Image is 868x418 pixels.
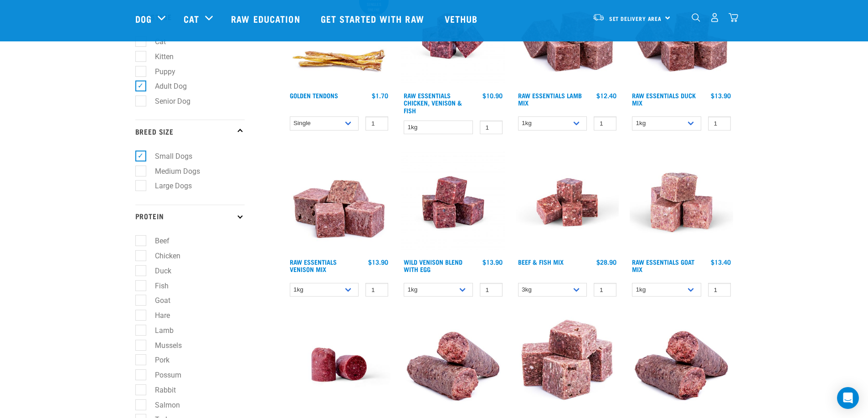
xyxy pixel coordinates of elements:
[596,92,616,99] div: $12.40
[140,295,174,306] label: Goat
[140,250,184,262] label: Chicken
[140,369,185,381] label: Possum
[140,81,190,92] label: Adult Dog
[708,283,731,297] input: 1
[711,92,731,99] div: $13.90
[140,166,204,177] label: Medium Dogs
[140,340,185,351] label: Mussels
[140,180,195,191] label: Large Dogs
[140,265,175,277] label: Duck
[288,151,391,254] img: 1113 RE Venison Mix 01
[401,313,505,416] img: Veal Organ Mix Roll 01
[140,96,194,107] label: Senior Dog
[594,283,616,297] input: 1
[711,258,731,266] div: $13.40
[483,92,503,99] div: $10.90
[516,151,619,254] img: Beef Mackerel 1
[365,116,388,131] input: 1
[630,313,733,416] img: Chicken Heart Tripe Roll 01
[404,94,462,111] a: Raw Essentials Chicken, Venison & Fish
[594,116,616,131] input: 1
[483,258,503,266] div: $13.90
[436,0,489,37] a: Vethub
[140,51,177,62] label: Kitten
[365,283,388,297] input: 1
[140,36,169,47] label: Cat
[140,399,184,411] label: Salmon
[404,260,462,271] a: Wild Venison Blend with Egg
[480,283,503,297] input: 1
[140,280,172,292] label: Fish
[401,151,505,254] img: Venison Egg 1616
[290,260,337,271] a: Raw Essentials Venison Mix
[729,13,738,22] img: home-icon@2x.png
[140,325,177,336] label: Lamb
[290,94,338,97] a: Golden Tendons
[135,205,245,227] p: Protein
[368,258,388,266] div: $13.90
[710,13,719,22] img: user.png
[140,235,173,247] label: Beef
[288,313,391,416] img: Raw Essentials Chicken Lamb Beef Bulk Minced Raw Dog Food Roll Unwrapped
[592,13,605,21] img: van-moving.png
[630,151,733,254] img: Goat M Ix 38448
[609,17,662,20] span: Set Delivery Area
[140,151,196,162] label: Small Dogs
[372,92,388,99] div: $1.70
[135,12,152,25] a: Dog
[140,354,173,366] label: Pork
[516,313,619,416] img: 1062 Chicken Heart Tripe Mix 01
[518,260,564,263] a: Beef & Fish Mix
[632,260,694,271] a: Raw Essentials Goat Mix
[135,120,245,142] p: Breed Size
[518,94,582,104] a: Raw Essentials Lamb Mix
[140,310,174,321] label: Hare
[692,13,700,22] img: home-icon-1@2x.png
[184,12,199,25] a: Cat
[708,116,731,131] input: 1
[140,66,179,77] label: Puppy
[222,0,311,37] a: Raw Education
[140,384,180,396] label: Rabbit
[632,94,696,104] a: Raw Essentials Duck Mix
[837,387,859,409] div: Open Intercom Messenger
[596,258,616,266] div: $28.90
[480,121,503,135] input: 1
[312,0,436,37] a: Get started with Raw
